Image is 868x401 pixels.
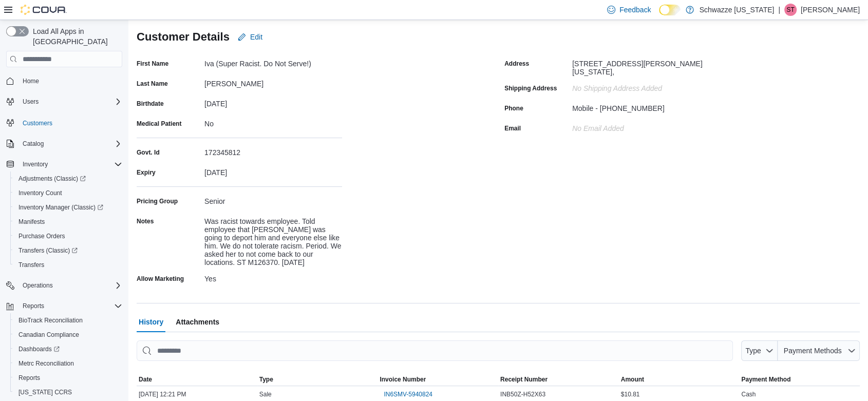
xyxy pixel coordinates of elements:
[204,144,342,157] div: 172345812
[14,244,122,257] span: Transfers (Classic)
[137,60,168,68] label: First Name
[176,312,219,332] span: Attachments
[18,300,48,312] button: Reports
[10,171,126,186] a: Adjustments (Classic)
[18,300,122,312] span: Reports
[10,356,126,371] button: Metrc Reconciliation
[18,138,122,150] span: Catalog
[619,388,740,400] div: $10.81
[18,388,72,396] span: [US_STATE] CCRS
[14,329,122,341] span: Canadian Compliance
[14,259,122,271] span: Transfers
[18,246,78,255] span: Transfers (Classic)
[14,173,122,185] span: Adjustments (Classic)
[778,4,780,16] p: |
[137,275,184,283] label: Allow Marketing
[14,216,122,228] span: Manifests
[18,261,44,269] span: Transfers
[137,340,733,361] input: This is a search bar. As you type, the results lower in the page will automatically filter.
[2,157,126,171] button: Inventory
[504,124,521,132] label: Email
[137,373,257,386] button: Date
[784,347,842,355] span: Payment Methods
[14,314,87,327] a: BioTrack Reconciliation
[10,371,126,385] button: Reports
[234,27,267,47] button: Edit
[18,279,57,292] button: Operations
[204,193,342,205] div: Senior
[204,271,342,283] div: Yes
[137,31,230,43] h3: Customer Details
[21,5,67,15] img: Cova
[741,375,790,384] span: Payment Method
[204,75,342,88] div: [PERSON_NAME]
[801,4,860,16] p: [PERSON_NAME]
[504,104,523,112] label: Phone
[659,5,681,15] input: Dark Mode
[741,390,756,398] span: Cash
[18,374,40,382] span: Reports
[18,279,122,292] span: Operations
[10,328,126,342] button: Canadian Compliance
[572,100,665,112] div: Mobile - [PHONE_NUMBER]
[572,55,710,76] div: [STREET_ADDRESS][PERSON_NAME][US_STATE],
[14,244,82,257] a: Transfers (Classic)
[619,373,740,386] button: Amount
[2,137,126,151] button: Catalog
[137,168,156,177] label: Expiry
[2,73,126,88] button: Home
[14,357,78,370] a: Metrc Reconciliation
[23,77,39,85] span: Home
[498,373,619,386] button: Receipt Number
[23,160,48,168] span: Inventory
[204,116,342,128] div: No
[259,375,273,384] span: Type
[18,158,122,170] span: Inventory
[14,201,107,214] a: Inventory Manager (Classic)
[2,278,126,293] button: Operations
[14,372,122,384] span: Reports
[10,243,126,258] a: Transfers (Classic)
[572,80,710,92] div: No Shipping Address added
[23,302,44,310] span: Reports
[18,158,52,170] button: Inventory
[14,230,122,242] span: Purchase Orders
[137,217,154,225] label: Notes
[18,138,48,150] button: Catalog
[14,216,49,228] a: Manifests
[14,343,122,355] span: Dashboards
[504,84,557,92] label: Shipping Address
[18,359,74,368] span: Metrc Reconciliation
[29,26,122,47] span: Load All Apps in [GEOGRAPHIC_DATA]
[500,390,545,398] span: INB50Z-H52X63
[257,373,378,386] button: Type
[14,357,122,370] span: Metrc Reconciliation
[14,314,122,327] span: BioTrack Reconciliation
[10,186,126,200] button: Inventory Count
[18,316,83,324] span: BioTrack Reconciliation
[139,390,186,398] span: [DATE] 12:21 PM
[18,74,122,87] span: Home
[14,386,76,398] a: [US_STATE] CCRS
[137,197,178,205] label: Pricing Group
[18,331,79,339] span: Canadian Compliance
[380,375,426,384] span: Invoice Number
[23,119,52,127] span: Customers
[18,203,103,212] span: Inventory Manager (Classic)
[14,187,122,199] span: Inventory Count
[18,116,122,129] span: Customers
[10,313,126,328] button: BioTrack Reconciliation
[10,258,126,272] button: Transfers
[137,100,164,108] label: Birthdate
[139,312,163,332] span: History
[14,329,83,341] a: Canadian Compliance
[204,164,342,177] div: [DATE]
[621,375,644,384] span: Amount
[2,115,126,130] button: Customers
[784,4,797,16] div: Sarah Tipton
[504,60,529,68] label: Address
[2,94,126,109] button: Users
[137,80,168,88] label: Last Name
[14,386,122,398] span: Washington CCRS
[380,388,437,400] button: IN6SMV-5940824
